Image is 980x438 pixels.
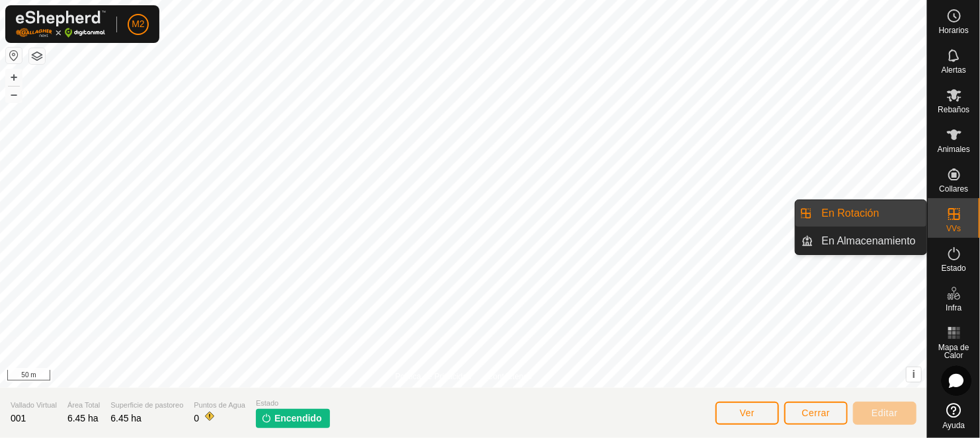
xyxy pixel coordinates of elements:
[872,408,898,418] span: Editar
[110,400,183,411] span: Superficie de pastoreo
[939,185,968,193] span: Collares
[274,412,322,425] span: Encendido
[907,367,921,382] button: i
[67,400,100,411] span: Área Total
[931,344,977,359] span: Mapa de Calor
[132,17,144,31] span: M2
[913,369,915,380] span: i
[11,400,57,411] span: Vallado Virtual
[814,200,927,227] a: En Rotación
[16,11,106,38] img: Logo Gallagher
[261,413,272,423] img: encender
[938,106,969,114] span: Rebaños
[740,408,755,418] span: Ver
[822,233,916,249] span: En Almacenamiento
[6,48,22,63] button: Restablecer Mapa
[796,228,926,254] li: En Almacenamiento
[938,145,970,153] span: Animales
[110,413,142,423] span: 6.45 ha
[814,228,927,254] a: En Almacenamiento
[715,402,779,425] button: Ver
[6,87,22,102] button: –
[6,69,22,85] button: +
[942,66,966,74] span: Alertas
[853,402,917,425] button: Editar
[796,200,926,227] li: En Rotación
[194,413,199,423] span: 0
[395,371,471,383] a: Política de Privacidad
[943,421,965,429] span: Ayuda
[11,413,26,423] span: 001
[194,400,245,411] span: Puntos de Agua
[946,225,961,233] span: VVs
[487,371,532,383] a: Contáctenos
[802,408,831,418] span: Cerrar
[939,26,969,34] span: Horarios
[942,264,966,272] span: Estado
[928,398,980,435] a: Ayuda
[822,205,879,221] span: En Rotación
[784,402,848,425] button: Cerrar
[29,48,45,64] button: Capas del Mapa
[946,304,961,312] span: Infra
[67,413,99,423] span: 6.45 ha
[256,398,330,409] span: Estado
